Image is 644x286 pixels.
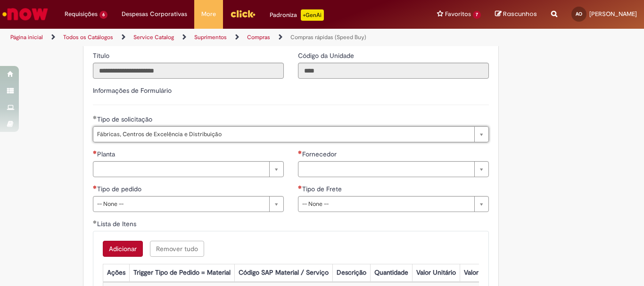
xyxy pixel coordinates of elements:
[503,9,537,18] span: Rascunhos
[370,264,412,282] th: Quantidade
[290,33,366,41] a: Compras rápidas (Speed Buy)
[97,127,470,142] span: Fábricas, Centros de Excelência e Distribuição
[247,33,270,41] a: Compras
[7,29,422,46] ul: Trilhas de página
[230,7,256,21] img: click_logo_yellow_360x200.png
[133,33,174,41] a: Service Catalog
[1,5,50,24] img: ServiceNow
[460,264,520,282] th: Valor Total Moeda
[93,115,97,119] span: Obrigatório Preenchido
[93,63,284,79] input: Título
[412,264,460,282] th: Valor Unitário
[298,63,489,79] input: Código da Unidade
[93,161,284,177] a: Limpar campo Planta
[93,51,111,60] span: Somente leitura - Título
[589,10,637,18] span: [PERSON_NAME]
[445,9,471,19] span: Favoritos
[301,9,324,21] p: +GenAi
[298,51,356,60] span: Somente leitura - Código da Unidade
[97,150,117,158] span: Planta
[97,220,138,228] span: Lista de Itens
[97,185,143,193] span: Tipo de pedido
[103,264,129,282] th: Ações
[65,9,98,19] span: Requisições
[129,264,234,282] th: Trigger Tipo de Pedido = Material
[576,11,582,17] span: AO
[93,220,97,224] span: Obrigatório Preenchido
[298,150,302,154] span: Necessários
[332,264,370,282] th: Descrição
[10,33,43,41] a: Página inicial
[298,185,302,189] span: Necessários
[298,161,489,177] a: Limpar campo Fornecedor
[298,51,356,60] label: Somente leitura - Código da Unidade
[63,33,113,41] a: Todos os Catálogos
[201,9,216,19] span: More
[473,11,481,19] span: 7
[234,264,332,282] th: Código SAP Material / Serviço
[302,185,344,193] span: Tipo de Frete
[122,9,187,19] span: Despesas Corporativas
[97,115,154,123] span: Tipo de solicitação
[194,33,227,41] a: Suprimentos
[93,150,97,154] span: Necessários
[302,150,339,158] span: Fornecedor
[97,196,264,212] span: -- None --
[302,196,470,212] span: -- None --
[99,11,107,19] span: 6
[103,241,143,257] button: Add a row for Lista de Itens
[93,185,97,189] span: Necessários
[93,86,172,95] label: Informações de Formulário
[93,51,111,60] label: Somente leitura - Título
[495,10,537,19] a: Rascunhos
[270,9,324,21] div: Padroniza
